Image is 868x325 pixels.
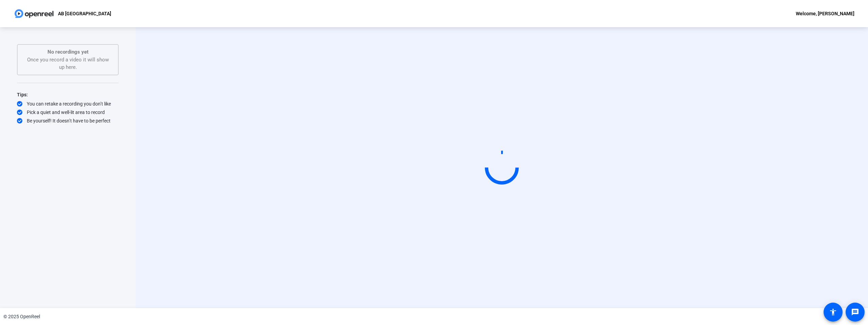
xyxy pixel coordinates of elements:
div: © 2025 OpenReel [3,313,40,320]
div: You can retake a recording you don’t like [17,100,119,107]
div: Welcome, [PERSON_NAME] [796,9,854,18]
img: OpenReel logo [14,7,55,20]
div: Pick a quiet and well-lit area to record [17,109,119,116]
mat-icon: accessibility [829,308,837,316]
div: Be yourself! It doesn’t have to be perfect [17,117,119,124]
p: AB [GEOGRAPHIC_DATA] [58,9,111,18]
mat-icon: message [851,308,859,316]
div: Tips: [17,91,119,99]
div: Once you record a video it will show up here. [24,48,111,71]
p: No recordings yet [24,48,111,56]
